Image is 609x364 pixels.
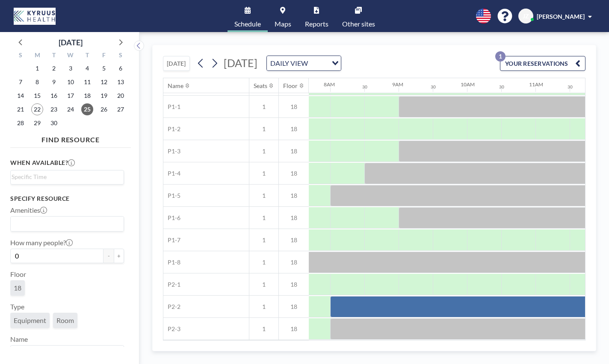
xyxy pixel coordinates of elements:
[59,36,83,48] div: [DATE]
[12,50,29,62] div: S
[224,56,257,69] span: [DATE]
[115,90,127,102] span: Saturday, September 20, 2025
[163,258,180,266] span: P1-8
[14,8,56,25] img: organization-logo
[275,21,291,27] span: Maps
[163,236,180,244] span: P1-7
[14,284,21,292] span: 18
[112,50,129,62] div: S
[234,21,261,27] span: Schedule
[11,346,124,360] div: Search for option
[279,214,309,222] span: 18
[495,51,506,62] p: 1
[65,76,77,88] span: Wednesday, September 10, 2025
[79,50,95,62] div: T
[279,303,309,311] span: 18
[115,62,127,74] span: Saturday, September 6, 2025
[98,76,110,88] span: Friday, September 12, 2025
[31,76,43,88] span: Monday, September 8, 2025
[115,103,127,115] span: Saturday, September 27, 2025
[305,21,328,27] span: Reports
[163,103,180,111] span: P1-1
[98,90,110,102] span: Friday, September 19, 2025
[48,90,60,102] span: Tuesday, September 16, 2025
[279,125,309,133] span: 18
[568,84,573,90] div: 30
[10,195,124,203] h3: Specify resource
[283,82,298,90] div: Floor
[10,335,28,343] label: Name
[279,281,309,288] span: 18
[324,81,335,88] div: 8AM
[163,325,180,333] span: P2-3
[12,172,119,182] input: Search for option
[249,214,278,222] span: 1
[249,170,278,177] span: 1
[249,192,278,200] span: 1
[431,84,436,90] div: 30
[15,90,27,102] span: Sunday, September 14, 2025
[11,217,124,231] div: Search for option
[62,50,79,62] div: W
[499,84,504,90] div: 30
[81,62,93,74] span: Thursday, September 4, 2025
[14,316,46,325] span: Equipment
[249,125,278,133] span: 1
[279,147,309,155] span: 18
[10,206,47,214] label: Amenities
[81,103,93,115] span: Thursday, September 25, 2025
[392,81,403,88] div: 9AM
[537,13,585,20] span: [PERSON_NAME]
[279,192,309,200] span: 18
[279,258,309,266] span: 18
[29,50,46,62] div: M
[461,81,475,88] div: 10AM
[95,50,112,62] div: F
[10,132,131,144] h4: FIND RESOURCE
[529,81,543,88] div: 11AM
[249,236,278,244] span: 1
[249,303,278,311] span: 1
[10,302,24,311] label: Type
[163,56,190,71] button: [DATE]
[56,316,74,325] span: Room
[279,236,309,244] span: 18
[48,103,60,115] span: Tuesday, September 23, 2025
[279,103,309,111] span: 18
[254,82,267,90] div: Seats
[11,170,124,183] div: Search for option
[65,103,77,115] span: Wednesday, September 24, 2025
[31,62,43,74] span: Monday, September 1, 2025
[249,103,278,111] span: 1
[12,218,119,229] input: Search for option
[249,325,278,333] span: 1
[31,103,43,115] span: Monday, September 22, 2025
[279,325,309,333] span: 18
[65,90,77,102] span: Wednesday, September 17, 2025
[15,117,27,129] span: Sunday, September 28, 2025
[163,281,180,288] span: P2-1
[500,56,585,71] button: YOUR RESERVATIONS1
[523,12,529,20] span: JZ
[48,62,60,74] span: Tuesday, September 2, 2025
[103,249,114,263] button: -
[114,249,124,263] button: +
[269,58,310,69] span: DAILY VIEW
[31,117,43,129] span: Monday, September 29, 2025
[168,82,183,90] div: Name
[98,103,110,115] span: Friday, September 26, 2025
[163,170,180,177] span: P1-4
[310,58,327,69] input: Search for option
[163,147,180,155] span: P1-3
[81,90,93,102] span: Thursday, September 18, 2025
[115,76,127,88] span: Saturday, September 13, 2025
[279,170,309,177] span: 18
[10,270,26,279] label: Floor
[163,192,180,200] span: P1-5
[65,62,77,74] span: Wednesday, September 3, 2025
[267,56,341,70] div: Search for option
[249,147,278,155] span: 1
[81,76,93,88] span: Thursday, September 11, 2025
[10,238,73,247] label: How many people?
[48,117,60,129] span: Tuesday, September 30, 2025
